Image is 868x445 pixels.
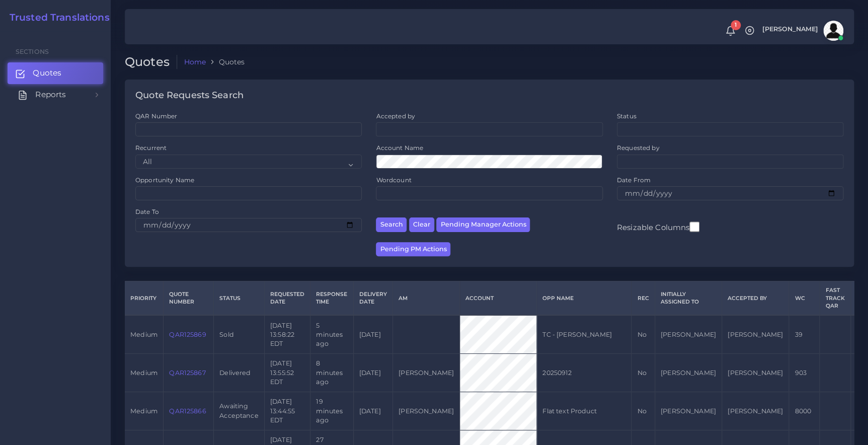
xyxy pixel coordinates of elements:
[353,354,392,392] td: [DATE]
[436,217,530,232] button: Pending Manager Actions
[264,392,310,430] td: [DATE] 13:44:55 EDT
[617,220,699,233] label: Resizable Columns
[214,315,265,353] td: Sold
[789,392,820,430] td: 8000
[33,67,61,79] span: Quotes
[617,176,651,184] label: Date From
[655,392,722,430] td: [PERSON_NAME]
[130,407,157,415] span: medium
[214,354,265,392] td: Delivered
[135,90,244,101] h4: Quote Requests Search
[617,143,660,152] label: Requested by
[214,392,265,430] td: Awaiting Acceptance
[8,84,103,105] a: Reports
[392,354,459,392] td: [PERSON_NAME]
[130,331,157,338] span: medium
[722,315,788,353] td: [PERSON_NAME]
[392,392,459,430] td: [PERSON_NAME]
[264,315,310,353] td: [DATE] 13:58:22 EDT
[130,369,157,377] span: medium
[214,281,265,316] th: Status
[310,392,353,430] td: 19 minutes ago
[762,26,818,33] span: [PERSON_NAME]
[392,281,459,316] th: AM
[789,281,820,316] th: WC
[376,176,411,184] label: Wordcount
[409,217,434,232] button: Clear
[310,281,353,316] th: Response Time
[537,392,632,430] td: Flat text Product
[135,112,177,120] label: QAR Number
[310,315,353,353] td: 5 minutes ago
[353,315,392,353] td: [DATE]
[353,392,392,430] td: [DATE]
[264,281,310,316] th: Requested Date
[376,143,423,152] label: Account Name
[169,369,205,377] a: QAR125867
[135,176,194,184] label: Opportunity Name
[206,57,245,67] li: Quotes
[617,112,637,120] label: Status
[169,331,206,338] a: QAR125869
[169,407,206,415] a: QAR125866
[632,315,655,353] td: No
[376,242,450,257] button: Pending PM Actions
[689,220,699,233] input: Resizable Columns
[632,354,655,392] td: No
[376,112,415,120] label: Accepted by
[655,354,722,392] td: [PERSON_NAME]
[310,354,353,392] td: 8 minutes ago
[537,315,632,353] td: TC - [PERSON_NAME]
[184,57,206,67] a: Home
[722,354,788,392] td: [PERSON_NAME]
[164,281,214,316] th: Quote Number
[16,48,49,55] span: Sections
[35,89,66,100] span: Reports
[722,281,788,316] th: Accepted by
[537,281,632,316] th: Opp Name
[757,21,847,41] a: [PERSON_NAME]avatar
[353,281,392,316] th: Delivery Date
[820,281,850,316] th: Fast Track QAR
[655,315,722,353] td: [PERSON_NAME]
[655,281,722,316] th: Initially Assigned to
[8,62,103,84] a: Quotes
[264,354,310,392] td: [DATE] 13:55:52 EDT
[722,26,739,36] a: 1
[632,281,655,316] th: REC
[460,281,537,316] th: Account
[135,207,159,216] label: Date To
[376,217,407,232] button: Search
[789,315,820,353] td: 39
[125,55,177,69] h2: Quotes
[125,281,164,316] th: Priority
[537,354,632,392] td: 20250912
[632,392,655,430] td: No
[731,20,741,30] span: 1
[789,354,820,392] td: 903
[3,12,110,24] a: Trusted Translations
[823,21,843,41] img: avatar
[135,143,167,152] label: Recurrent
[722,392,788,430] td: [PERSON_NAME]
